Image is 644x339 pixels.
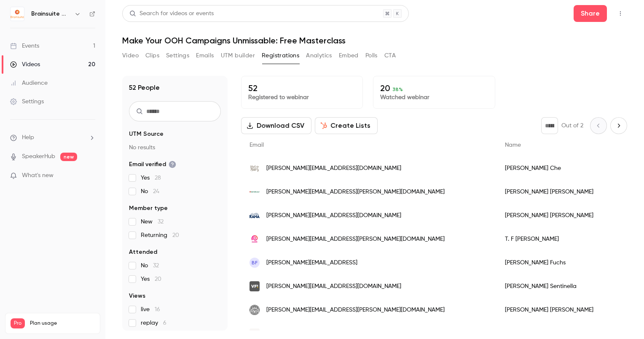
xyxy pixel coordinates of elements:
span: Yes [141,174,161,182]
div: Audience [10,79,48,87]
div: Events [10,42,39,50]
span: [PERSON_NAME][EMAIL_ADDRESS] [266,258,357,267]
p: 20 [380,83,488,93]
img: mastercard.com [250,328,260,339]
span: [PERSON_NAME][EMAIL_ADDRESS][DOMAIN_NAME] [266,282,401,291]
p: Out of 2 [561,121,583,130]
div: Videos [10,60,40,69]
button: Share [574,5,607,22]
span: 28 [155,175,161,181]
span: Yes [141,275,161,283]
button: Top Bar Actions [614,7,627,20]
span: [PERSON_NAME][EMAIL_ADDRESS][DOMAIN_NAME] [266,211,401,220]
span: 20 [155,276,161,282]
span: New [141,218,164,226]
button: Download CSV [241,117,311,134]
span: live [141,305,160,314]
span: Help [22,133,34,142]
span: Attended [129,248,157,256]
img: Brainsuite Webinars [11,7,24,21]
a: SpeakerHub [22,152,55,161]
div: [PERSON_NAME] Fuchs [496,251,620,274]
img: reckitt.com [250,234,260,244]
div: Settings [10,97,44,106]
button: Clips [145,49,159,62]
span: No [141,261,159,270]
p: Registered to webinar [248,93,356,102]
span: [PERSON_NAME][EMAIL_ADDRESS][PERSON_NAME][DOMAIN_NAME] [266,235,445,244]
span: 38 % [392,86,403,92]
span: What's new [22,171,54,180]
span: [PERSON_NAME][EMAIL_ADDRESS][PERSON_NAME][DOMAIN_NAME] [266,306,445,315]
button: Embed [339,49,359,62]
button: Emails [196,49,214,62]
p: Watched webinar [380,93,488,102]
img: giovannirana.de [250,210,260,221]
li: help-dropdown-opener [10,133,95,142]
iframe: Noticeable Trigger [85,172,95,180]
span: 20 [172,232,179,238]
button: UTM builder [221,49,255,62]
span: No [141,187,159,196]
span: Email [250,142,264,148]
button: Create Lists [315,117,378,134]
img: pizzaexpress.com [250,305,260,315]
button: Settings [166,49,189,62]
div: Search for videos or events [129,9,214,18]
span: new [60,153,77,161]
h1: 52 People [129,83,160,93]
img: v-f-g.com [250,281,260,291]
div: [PERSON_NAME] [PERSON_NAME] [496,180,620,204]
img: bad-heilbrunner.de [250,187,260,197]
div: [PERSON_NAME] [PERSON_NAME] [496,298,620,322]
span: UTM Source [129,130,164,138]
span: 32 [158,219,164,225]
div: [PERSON_NAME] [PERSON_NAME] [496,204,620,227]
span: Views [129,292,145,300]
img: nestle.com [250,163,260,173]
button: Polls [365,49,378,62]
span: Plan usage [30,320,95,327]
span: 16 [155,307,160,312]
div: T. F [PERSON_NAME] [496,227,620,251]
span: 6 [163,320,166,326]
h1: Make Your OOH Campaigns Unmissable: Free Masterclass [122,35,627,46]
span: Member type [129,204,168,213]
button: Video [122,49,139,62]
p: 52 [248,83,356,93]
button: Analytics [306,49,332,62]
div: [PERSON_NAME] Che [496,156,620,180]
span: [PERSON_NAME][EMAIL_ADDRESS][PERSON_NAME][DOMAIN_NAME] [266,188,445,196]
span: Email verified [129,160,176,169]
span: 32 [153,263,159,269]
h6: Brainsuite Webinars [31,10,71,18]
span: [PERSON_NAME][EMAIL_ADDRESS][DOMAIN_NAME] [266,329,401,338]
span: 24 [153,188,159,194]
span: Returning [141,231,179,239]
button: Next page [610,117,627,134]
span: [PERSON_NAME][EMAIL_ADDRESS][DOMAIN_NAME] [266,164,401,173]
button: CTA [384,49,396,62]
span: BF [252,259,258,266]
span: Name [505,142,521,148]
span: Pro [11,318,25,328]
button: Registrations [262,49,299,62]
div: [PERSON_NAME] Sentinella [496,274,620,298]
span: replay [141,319,166,327]
p: No results [129,143,221,152]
